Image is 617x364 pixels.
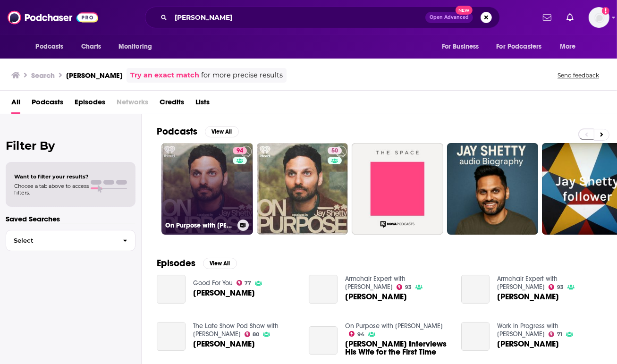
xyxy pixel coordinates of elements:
[193,322,279,338] a: The Late Show Pod Show with Stephen Colbert
[145,7,500,28] div: Search podcasts, credits, & more...
[461,322,490,351] a: Jay Shetty
[112,38,164,56] button: open menu
[193,289,255,297] span: [PERSON_NAME]
[14,173,89,180] span: Want to filter your results?
[309,275,338,304] a: Jay Shetty
[425,12,473,23] button: Open AdvancedNew
[237,146,243,156] span: 94
[36,40,64,53] span: Podcasts
[497,275,558,291] a: Armchair Expert with Dax Shepard
[397,284,412,290] a: 93
[193,279,233,287] a: Good For You
[539,9,555,25] a: Show notifications dropdown
[118,40,152,53] span: Monitoring
[157,322,186,351] a: Jay Shetty
[589,7,609,28] span: Logged in as jfalkner
[253,332,259,337] span: 80
[345,293,407,301] a: Jay Shetty
[345,322,443,330] a: On Purpose with Jay Shetty
[497,40,542,53] span: For Podcasters
[245,281,251,285] span: 77
[6,139,135,152] h2: Filter By
[8,8,98,26] img: Podchaser - Follow, Share and Rate Podcasts
[161,143,253,235] a: 94On Purpose with [PERSON_NAME]
[497,340,559,348] span: [PERSON_NAME]
[430,15,469,20] span: Open Advanced
[6,230,135,251] button: Select
[497,293,559,301] a: Jay Shetty
[14,183,89,196] span: Choose a tab above to access filters.
[560,40,576,53] span: More
[75,38,107,56] a: Charts
[130,70,199,81] a: Try an exact match
[435,38,491,56] button: open menu
[549,284,564,290] a: 93
[237,280,252,286] a: 77
[461,275,490,304] a: Jay Shetty
[328,147,342,154] a: 50
[245,331,260,337] a: 80
[6,237,115,244] span: Select
[29,38,76,56] button: open menu
[497,322,558,338] a: Work in Progress with Sophia Bush
[11,94,20,114] a: All
[497,340,559,348] a: Jay Shetty
[157,257,195,269] h2: Episodes
[193,340,255,348] a: Jay Shetty
[193,289,255,297] a: Jay Shetty
[165,221,234,229] h3: On Purpose with [PERSON_NAME]
[331,146,338,156] span: 50
[160,94,184,114] a: Credits
[555,71,602,79] button: Send feedback
[357,332,364,337] span: 94
[589,7,609,28] img: User Profile
[32,94,63,114] a: Podcasts
[456,6,473,15] span: New
[345,340,450,356] span: [PERSON_NAME] Interviews His Wife for the First Time
[81,40,101,53] span: Charts
[157,126,239,137] a: PodcastsView All
[442,40,479,53] span: For Business
[405,285,412,289] span: 93
[345,275,406,291] a: Armchair Expert with Dax Shepard
[117,94,148,114] span: Networks
[549,331,562,337] a: 71
[6,214,135,223] p: Saved Searches
[563,9,577,25] a: Show notifications dropdown
[349,331,364,337] a: 94
[171,10,425,25] input: Search podcasts, credits, & more...
[233,147,247,154] a: 94
[157,275,186,304] a: Jay Shetty
[75,94,105,114] a: Episodes
[557,285,564,289] span: 93
[201,70,283,81] span: for more precise results
[31,71,55,80] h3: Search
[345,340,450,356] a: Jay Shetty Interviews His Wife for the First Time
[602,7,609,15] svg: Add a profile image
[553,38,588,56] button: open menu
[257,143,348,235] a: 50
[205,126,239,137] button: View All
[193,340,255,348] span: [PERSON_NAME]
[203,258,237,269] button: View All
[557,332,562,337] span: 71
[157,257,237,269] a: EpisodesView All
[589,7,609,28] button: Show profile menu
[497,293,559,301] span: [PERSON_NAME]
[195,94,210,114] a: Lists
[490,38,556,56] button: open menu
[345,293,407,301] span: [PERSON_NAME]
[309,326,338,355] a: Jay Shetty Interviews His Wife for the First Time
[66,71,123,80] h3: [PERSON_NAME]
[157,126,197,137] h2: Podcasts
